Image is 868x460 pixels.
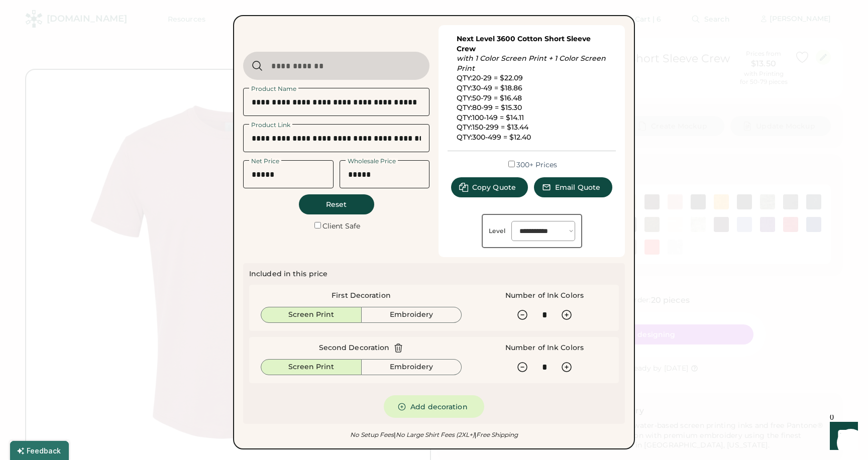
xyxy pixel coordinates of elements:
[350,431,394,438] em: No Setup Fees
[457,34,607,143] div: QTY:20-29 = $22.09 QTY:30-49 = $18.86 QTY:50-79 = $16.48 QTY:80-99 = $15.30 QTY:100-149 = $14.11 ...
[362,307,462,323] button: Embroidery
[249,158,281,164] div: Net Price
[475,431,518,438] em: Free Shipping
[489,227,506,235] div: Level
[322,221,360,231] label: Client Safe
[332,291,391,301] div: First Decoration
[384,395,484,418] button: Add decoration
[534,177,612,197] button: Email Quote
[319,343,390,353] div: Second Decoration
[299,194,374,214] button: Reset
[249,269,328,279] div: Included in this price
[394,431,474,438] em: No Large Shirt Fees (2XL+)
[261,307,362,323] button: Screen Print
[516,160,557,169] label: 300+ Prices
[457,34,593,53] a: Next Level 3600 Cotton Short Sleeve Crew
[475,431,476,438] font: |
[505,343,584,353] div: Number of Ink Colors
[555,184,600,191] span: Email Quote
[505,291,584,301] div: Number of Ink Colors
[362,359,462,375] button: Embroidery
[261,359,362,375] button: Screen Print
[472,184,516,191] span: Copy Quote
[457,54,608,73] em: with 1 Color Screen Print + 1 Color Screen Print
[451,177,528,197] button: Copy Quote
[346,158,398,164] div: Wholesale Price
[394,431,395,438] font: |
[249,122,292,128] div: Product Link
[249,86,298,92] div: Product Name
[820,415,863,458] iframe: Front Chat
